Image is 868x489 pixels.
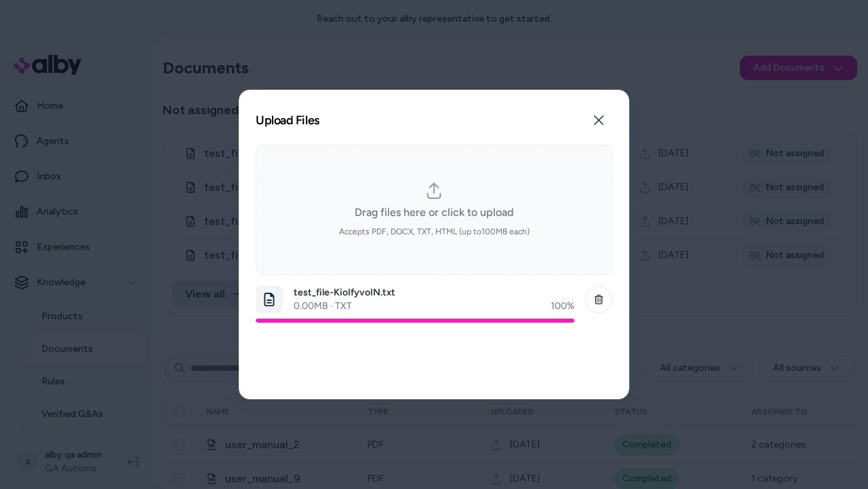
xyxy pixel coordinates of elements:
[256,280,612,328] li: dropzone-file-list-item
[551,300,574,313] div: 100 %
[256,145,612,275] div: dropzone
[294,286,574,300] p: test_file-KioIfyvoIN.txt
[294,300,352,313] p: 0.00 MB · TXT
[256,280,612,382] ol: dropzone-file-list
[256,114,319,126] h2: Upload Files
[355,204,513,221] span: Drag files here or click to upload
[339,226,530,237] span: Accepts PDF, DOCX, TXT, HTML (up to 100 MB each)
